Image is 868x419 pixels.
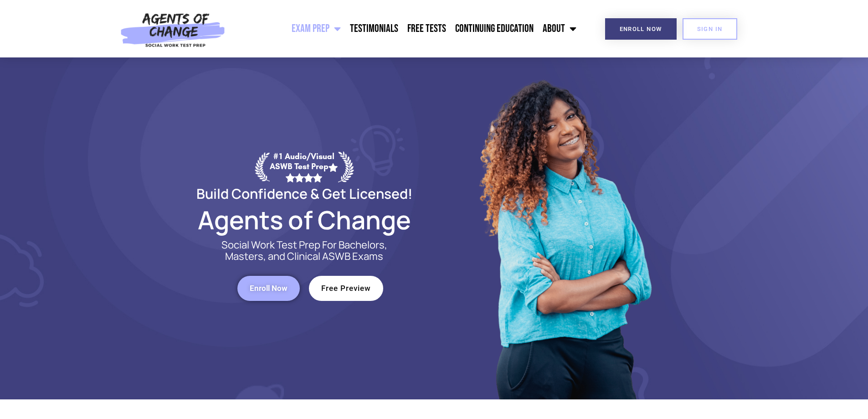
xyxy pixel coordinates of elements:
h2: Build Confidence & Get Licensed! [175,187,434,200]
a: Enroll Now [237,276,300,301]
h2: Agents of Change [175,209,434,230]
span: Free Preview [321,285,371,292]
p: Social Work Test Prep For Bachelors, Masters, and Clinical ASWB Exams [211,239,398,262]
a: Testimonials [345,17,403,40]
span: Enroll Now [250,285,288,292]
nav: Menu [230,17,581,40]
a: SIGN IN [683,18,737,40]
img: Website Image 1 (1) [473,57,655,399]
a: Continuing Education [451,17,538,40]
a: About [538,17,581,40]
a: Free Tests [403,17,451,40]
span: Enroll Now [620,26,662,32]
span: SIGN IN [697,26,723,32]
div: #1 Audio/Visual ASWB Test Prep [270,151,338,182]
a: Free Preview [309,276,383,301]
a: Exam Prep [287,17,345,40]
a: Enroll Now [605,18,677,40]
